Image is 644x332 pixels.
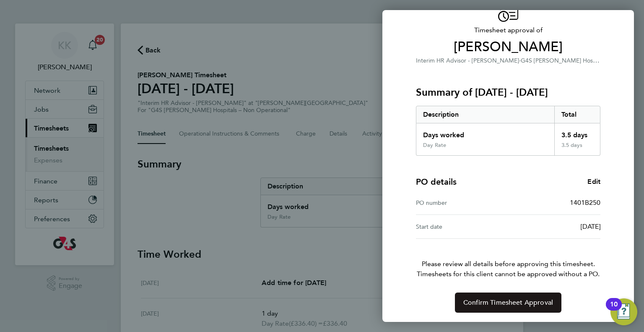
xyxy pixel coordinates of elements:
[406,239,610,279] p: Please review all details before approving this timesheet.
[416,106,600,156] div: Summary of 25 - 31 Aug 2025
[416,123,554,142] div: Days worked
[416,39,600,55] span: [PERSON_NAME]
[519,57,521,64] span: ·
[554,123,600,142] div: 3.5 days
[587,177,600,187] a: Edit
[416,57,519,64] span: Interim HR Advisor - [PERSON_NAME]
[455,293,561,313] button: Confirm Timesheet Approval
[416,25,600,35] span: Timesheet approval of
[587,178,600,186] span: Edit
[570,199,600,207] span: 1401B250
[416,198,508,208] div: PO number
[508,222,600,232] div: [DATE]
[463,298,553,307] span: Confirm Timesheet Approval
[554,142,600,155] div: 3.5 days
[416,86,600,99] h3: Summary of [DATE] - [DATE]
[416,176,457,188] h4: PO details
[610,304,618,315] div: 10
[416,222,508,232] div: Start date
[423,142,446,149] div: Day Rate
[406,269,610,279] span: Timesheets for this client cannot be approved without a PO.
[416,106,554,123] div: Description
[610,298,637,325] button: Open Resource Center, 10 new notifications
[554,106,600,123] div: Total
